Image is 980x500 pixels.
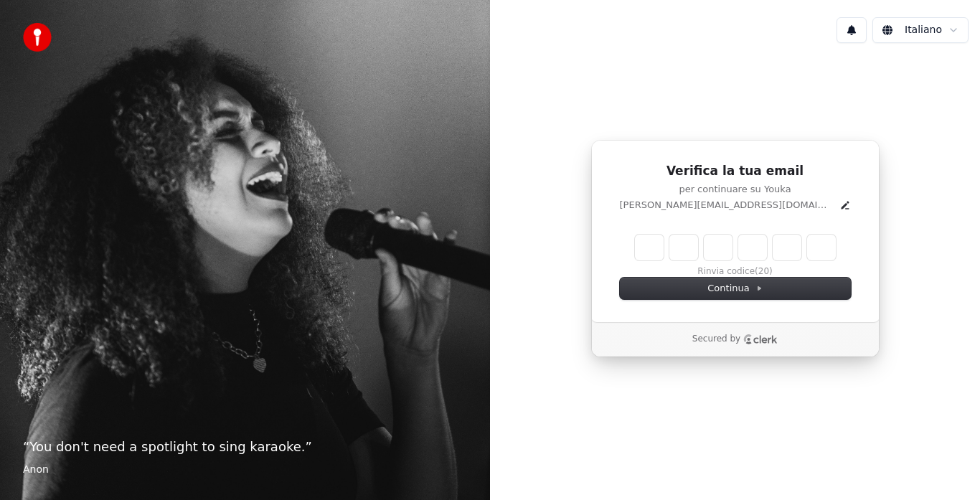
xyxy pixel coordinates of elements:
button: Continua [620,278,851,299]
p: per continuare su Youka [620,183,851,196]
button: Edit [839,199,851,211]
h1: Verifica la tua email [620,163,851,180]
p: Secured by [692,334,740,345]
input: Enter verification code [635,235,836,260]
a: Clerk logo [743,334,778,344]
img: youka [23,23,52,52]
p: [PERSON_NAME][EMAIL_ADDRESS][DOMAIN_NAME] [620,199,834,212]
p: “ You don't need a spotlight to sing karaoke. ” [23,437,467,457]
footer: Anon [23,463,467,477]
span: Continua [707,282,762,295]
